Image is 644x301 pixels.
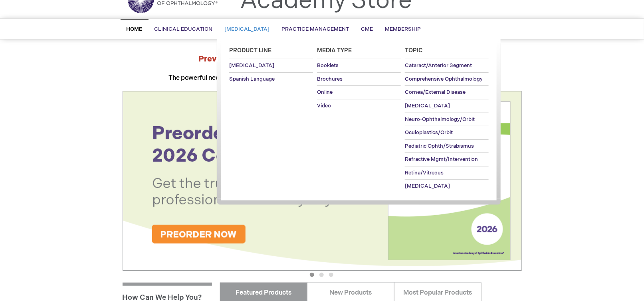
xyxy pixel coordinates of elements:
[361,26,373,32] span: CME
[282,26,349,32] span: Practice Management
[329,273,333,277] button: 3 of 3
[198,54,446,64] strong: Preview the at AAO 2025
[405,89,466,95] span: Cornea/External Disease
[310,273,314,277] button: 1 of 3
[405,143,474,149] span: Pediatric Ophth/Strabismus
[405,156,478,162] span: Refractive Mgmt/Intervention
[317,62,339,69] span: Booklets
[405,103,450,109] span: [MEDICAL_DATA]
[317,103,331,109] span: Video
[127,26,143,32] span: Home
[405,183,450,189] span: [MEDICAL_DATA]
[405,129,453,136] span: Oculoplastics/Orbit
[229,76,275,82] span: Spanish Language
[405,116,475,123] span: Neuro-Ophthalmology/Orbit
[405,170,444,176] span: Retina/Vitreous
[385,26,421,32] span: Membership
[225,26,270,32] span: [MEDICAL_DATA]
[405,76,483,82] span: Comprehensive Ophthalmology
[317,76,343,82] span: Brochures
[405,62,472,69] span: Cataract/Anterior Segment
[155,26,213,32] span: Clinical Education
[317,47,352,54] span: Media Type
[317,89,333,95] span: Online
[319,273,324,277] button: 2 of 3
[229,62,274,69] span: [MEDICAL_DATA]
[405,47,423,54] span: Topic
[229,47,271,54] span: Product Line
